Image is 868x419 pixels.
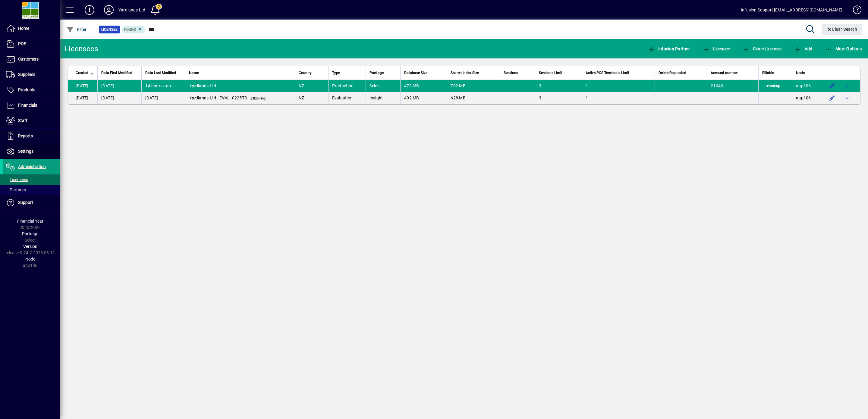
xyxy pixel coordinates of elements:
div: Delete Requested [659,70,703,76]
span: Active POS Terminals Limit [586,70,629,76]
div: Database Size [404,70,443,76]
button: Edit [827,93,837,103]
span: Search Index Size [451,70,479,76]
a: Customers [3,52,60,67]
div: Node [796,70,817,76]
div: Created [76,70,94,76]
div: Active POS Terminals Limit [586,70,651,76]
span: Created [76,70,88,76]
span: Licensee [703,46,730,51]
td: 21949 [707,80,758,92]
button: More options [843,81,853,91]
div: Data Last Modified [145,70,181,76]
td: 1 [582,92,654,104]
span: Pending [764,84,781,89]
span: Delete Requested [659,70,686,76]
span: Sessions Limit [539,70,562,76]
a: Staff [3,113,60,128]
a: Support [3,195,60,210]
span: Products [18,87,35,92]
span: Administration [18,164,46,169]
span: Data First Modified [101,70,132,76]
a: Settings [3,144,60,159]
div: Billable [762,70,788,76]
span: Version [23,244,37,249]
button: Clone Licensee [741,43,783,54]
span: Reports [18,133,33,138]
span: Node [25,257,35,261]
button: Edit [827,81,837,91]
a: Home [3,21,60,36]
div: Type [332,70,362,76]
span: app106.prod.infusionbusinesssoftware.com [796,95,811,100]
a: Licensees [3,174,60,185]
a: Suppliers [3,67,60,82]
td: 3 [535,92,582,104]
span: Name [189,70,199,76]
td: 702 MB [447,80,500,92]
div: Search Index Size [451,70,496,76]
span: dlands Ltd [189,83,216,88]
button: Add [80,5,99,15]
span: Clone Licensee [742,46,782,51]
td: 628 MB [447,92,500,104]
td: 3 [535,80,582,92]
span: Staff [18,118,27,123]
span: Customers [18,57,39,61]
mat-chip: Found Status: Found [122,26,146,33]
span: Sessions [504,70,518,76]
div: Data First Modified [101,70,138,76]
span: Clear Search [827,27,857,32]
td: [DATE] [68,80,97,92]
span: Package [370,70,384,76]
td: [DATE] [97,92,141,104]
span: dlands Ltd - EVAL -0225TD [189,95,247,100]
a: Financials [3,98,60,113]
button: Infusion Partner [646,43,691,54]
span: Account number [711,70,738,76]
div: Sessions Limit [539,70,578,76]
a: POS [3,36,60,52]
td: Insight [366,92,401,104]
td: [DATE] [68,92,97,104]
span: Type [332,70,340,76]
span: Expiring [249,96,267,101]
span: Licensees [6,177,28,182]
span: Partners [6,187,26,192]
button: Profile [99,5,118,15]
a: Knowledge Base [848,1,860,21]
button: More options [843,93,853,103]
button: Filter [65,24,88,35]
div: Account number [711,70,755,76]
td: Evaluation [328,92,366,104]
button: More Options [824,43,863,54]
td: NZ [295,92,328,104]
td: 1 [582,80,654,92]
td: 402 MB [400,92,447,104]
span: Support [18,200,33,205]
span: More Options [825,46,862,51]
span: Suppliers [18,72,35,77]
span: Database Size [404,70,427,76]
td: 14 hours ago [141,80,185,92]
div: Licensees [65,44,98,54]
td: [DATE] [141,92,185,104]
td: NZ [295,80,328,92]
span: POS [18,41,26,46]
span: Package [22,231,38,236]
div: Country [299,70,324,76]
div: Sessions [504,70,531,76]
span: Financial Year [17,219,43,224]
span: Found [124,27,136,32]
div: Infusion Support [EMAIL_ADDRESS][DOMAIN_NAME] [741,5,842,15]
span: Add [794,46,812,51]
span: Data Last Modified [145,70,176,76]
button: Add [793,43,814,54]
a: Products [3,83,60,98]
em: Yar [189,95,196,100]
span: Infusion Partner [648,46,690,51]
td: Select [366,80,401,92]
div: Yardlands Ltd [118,5,145,15]
span: Home [18,26,29,31]
span: app106.prod.infusionbusinesssoftware.com [796,83,811,88]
